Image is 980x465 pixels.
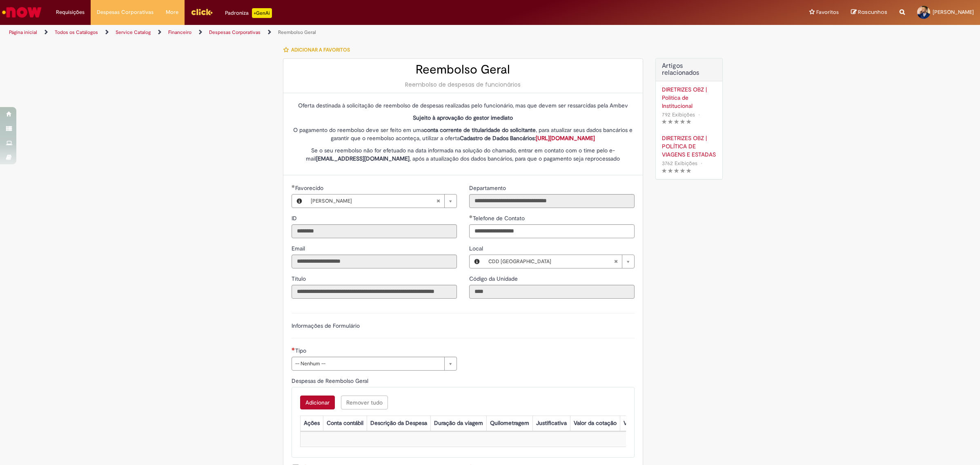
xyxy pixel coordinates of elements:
span: [PERSON_NAME] [311,194,436,208]
strong: conta corrente de titularidade do solicitante [424,126,536,134]
input: Código da Unidade [469,285,635,299]
span: Rascunhos [858,8,887,16]
span: Obrigatório Preenchido [469,215,473,218]
span: 3762 Exibições [662,160,697,167]
strong: Sujeito à aprovação do gestor imediato [413,114,513,121]
a: Despesas Corporativas [209,29,261,36]
strong: Cadastro de Dados Bancários: [460,134,595,142]
h3: Artigos relacionados [662,63,716,77]
abbr: Limpar campo Favorecido [432,194,444,208]
span: Local [469,245,485,252]
span: • [697,109,702,120]
span: More [166,8,178,16]
span: Despesas de Reembolso Geral [292,377,370,385]
a: DIRETRIZES OBZ | Política de Institucional [662,85,716,110]
span: Tipo [295,347,308,354]
img: ServiceNow [1,4,43,20]
input: Telefone de Contato [469,224,635,238]
th: Duração da viagem [430,416,486,431]
a: DIRETRIZES OBZ | POLÍTICA DE VIAGENS E ESTADAS [662,134,716,159]
a: Rascunhos [851,9,887,16]
th: Conta contábil [323,416,367,431]
p: O pagamento do reembolso deve ser feito em uma , para atualizar seus dados bancários e garantir q... [292,126,635,142]
div: Padroniza [225,8,272,18]
span: [PERSON_NAME] [933,9,974,16]
span: Requisições [56,8,85,16]
p: +GenAi [252,8,272,18]
a: [URL][DOMAIN_NAME] [536,134,595,142]
label: Somente leitura - Email [292,244,307,253]
a: Financeiro [168,29,192,36]
input: Título [292,285,457,299]
button: Adicionar a Favoritos [283,41,354,58]
a: Service Catalog [116,29,151,36]
span: Obrigatório Preenchido [292,185,295,188]
a: [PERSON_NAME]Limpar campo Favorecido [307,194,457,208]
strong: [EMAIL_ADDRESS][DOMAIN_NAME] [316,155,410,162]
span: 792 Exibições [662,111,695,118]
span: Telefone de Contato [473,215,526,222]
p: Oferta destinada à solicitação de reembolso de despesas realizadas pelo funcionário, mas que deve... [292,101,635,110]
a: CDD [GEOGRAPHIC_DATA]Limpar campo Local [484,255,634,268]
span: Despesas Corporativas [97,8,154,16]
span: Somente leitura - Título [292,275,307,282]
span: Somente leitura - ID [292,215,298,222]
a: Reembolso Geral [278,29,316,36]
th: Justificativa [532,416,570,431]
span: Necessários [292,347,295,351]
span: Favoritos [816,8,839,16]
input: ID [292,224,457,238]
abbr: Limpar campo Local [610,255,622,268]
th: Ações [300,416,323,431]
ul: Trilhas de página [6,25,647,40]
button: Add a row for Despesas de Reembolso Geral [300,396,335,409]
a: Página inicial [9,29,37,36]
label: Somente leitura - Título [292,275,307,283]
p: Se o seu reembolso não for efetuado na data informada na solução do chamado, entrar em contato co... [292,146,635,163]
label: Informações de Formulário [292,322,360,329]
span: Somente leitura - Departamento [469,184,508,192]
button: Local, Visualizar este registro CDD Curitiba [470,255,484,268]
span: Somente leitura - Código da Unidade [469,275,519,282]
button: Favorecido, Visualizar este registro Fabio De Souza Inacio [292,194,307,208]
label: Somente leitura - Departamento [469,184,508,192]
th: Descrição da Despesa [367,416,430,431]
input: Email [292,255,457,268]
th: Valor por Litro [620,416,663,431]
span: Necessários - Favorecido [295,184,325,192]
span: • [699,158,704,169]
input: Departamento [469,194,635,208]
th: Valor da cotação [570,416,620,431]
th: Quilometragem [486,416,532,431]
span: CDD [GEOGRAPHIC_DATA] [488,255,614,268]
span: Adicionar a Favoritos [291,47,350,53]
a: Todos os Catálogos [55,29,98,36]
label: Somente leitura - Código da Unidade [469,275,519,283]
img: click_logo_yellow_360x200.png [191,6,213,18]
label: Somente leitura - ID [292,214,298,222]
span: -- Nenhum -- [295,357,440,370]
span: Somente leitura - Email [292,245,307,252]
div: Reembolso de despesas de funcionários [292,80,635,89]
h2: Reembolso Geral [292,63,635,76]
